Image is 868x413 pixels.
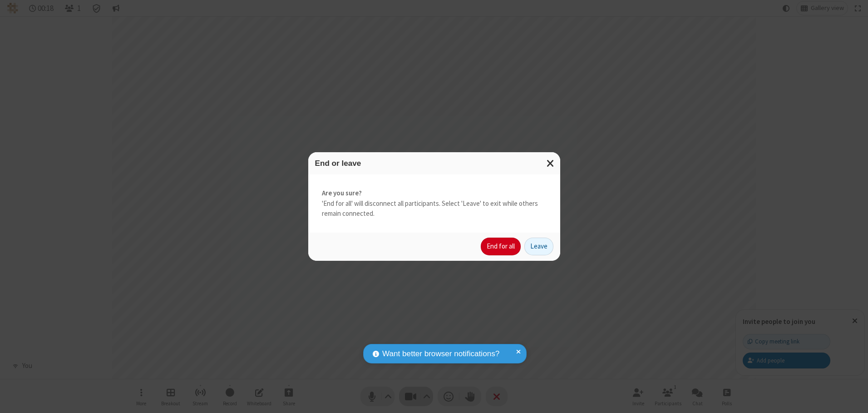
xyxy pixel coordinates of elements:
strong: Are you sure? [322,188,547,199]
button: Close modal [541,152,560,174]
span: Want better browser notifications? [382,348,499,360]
h3: End or leave [315,159,553,168]
div: 'End for all' will disconnect all participants. Select 'Leave' to exit while others remain connec... [308,174,560,233]
button: Leave [524,238,553,256]
button: End for all [481,238,521,256]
